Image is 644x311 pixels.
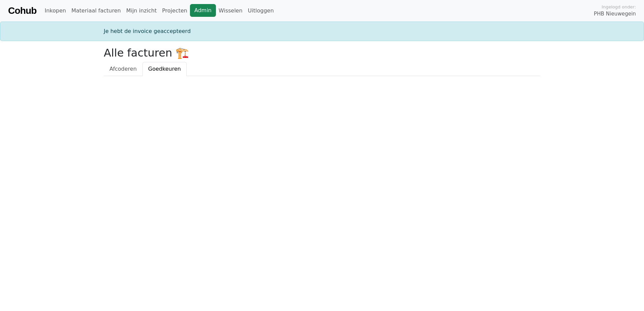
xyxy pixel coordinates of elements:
[100,27,544,35] div: Je hebt de invoice geaccepteerd
[142,62,187,76] a: Goedkeuren
[159,4,190,18] a: Projecten
[104,46,540,59] h2: Alle facturen 🏗️
[594,10,636,18] span: PHB Nieuwegein
[602,4,636,10] span: Ingelogd onder:
[104,62,142,76] a: Afcoderen
[109,66,137,72] span: Afcoderen
[190,4,216,17] a: Admin
[216,4,245,18] a: Wisselen
[42,4,68,18] a: Inkopen
[8,3,36,19] a: Cohub
[245,4,277,18] a: Uitloggen
[69,4,124,18] a: Materiaal facturen
[148,66,181,72] span: Goedkeuren
[124,4,160,18] a: Mijn inzicht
